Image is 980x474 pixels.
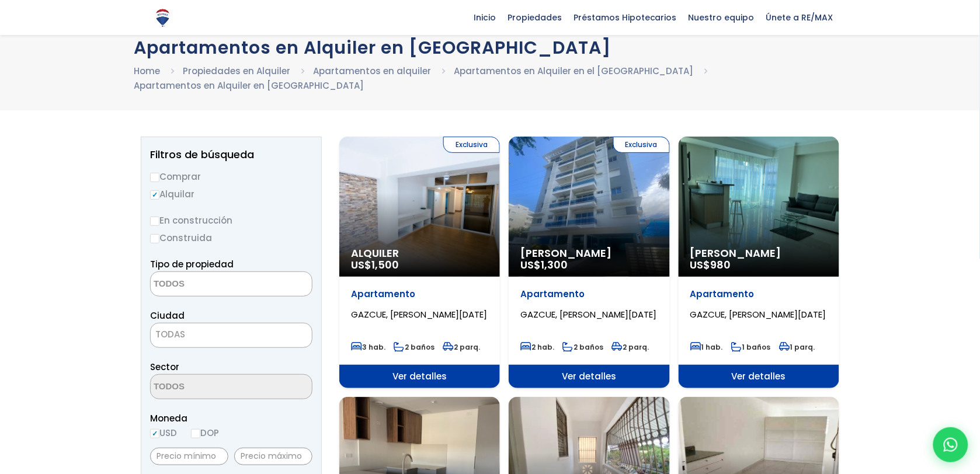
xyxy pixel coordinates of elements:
[152,8,173,28] img: Logo de REMAX
[351,308,487,320] span: GAZCUE, [PERSON_NAME][DATE]
[731,342,771,352] span: 1 baños
[679,137,839,388] a: [PERSON_NAME] US$980 Apartamento GAZCUE, [PERSON_NAME][DATE] 1 hab. 1 baños 1 parq. Ver detalles
[150,190,159,200] input: Alquilar
[541,257,568,272] span: 1,300
[371,257,399,272] span: 1,500
[150,448,228,465] input: Precio mínimo
[502,9,568,26] span: Propiedades
[191,429,200,438] input: DOP
[690,257,731,272] span: US$
[150,173,159,182] input: Comprar
[134,37,846,58] h1: Apartamentos en Alquiler en [GEOGRAPHIC_DATA]
[509,137,669,388] a: Exclusiva [PERSON_NAME] US$1,300 Apartamento GAZCUE, [PERSON_NAME][DATE] 2 hab. 2 baños 2 parq. V...
[150,361,179,373] span: Sector
[562,342,603,352] span: 2 baños
[443,137,500,153] span: Exclusiva
[351,248,488,259] span: Alquiler
[150,213,312,228] label: En construcción
[443,342,480,352] span: 2 parq.
[351,288,488,300] p: Apartamento
[150,231,312,245] label: Construida
[150,323,312,348] span: TODAS
[151,375,264,400] textarea: Search
[134,78,364,93] li: Apartamentos en Alquiler en [GEOGRAPHIC_DATA]
[150,426,177,440] label: USD
[568,9,683,26] span: Préstamos Hipotecarios
[234,448,312,465] input: Precio máximo
[151,272,264,297] textarea: Search
[151,326,312,343] span: TODAS
[509,365,669,388] span: Ver detalles
[520,342,554,352] span: 2 hab.
[351,257,399,272] span: US$
[454,65,694,77] a: Apartamentos en Alquiler en el [GEOGRAPHIC_DATA]
[150,411,312,426] span: Moneda
[313,65,431,77] a: Apartamentos en alquiler
[155,328,185,340] span: TODAS
[183,65,290,77] a: Propiedades en Alquiler
[150,429,159,438] input: USD
[520,288,658,300] p: Apartamento
[613,137,670,153] span: Exclusiva
[150,169,312,184] label: Comprar
[339,137,500,388] a: Exclusiva Alquiler US$1,500 Apartamento GAZCUE, [PERSON_NAME][DATE] 3 hab. 2 baños 2 parq. Ver de...
[690,342,723,352] span: 1 hab.
[760,9,839,26] span: Únete a RE/MAX
[150,149,312,161] h2: Filtros de búsqueda
[679,365,839,388] span: Ver detalles
[150,258,234,270] span: Tipo de propiedad
[711,257,731,272] span: 980
[520,308,656,320] span: GAZCUE, [PERSON_NAME][DATE]
[690,248,828,259] span: [PERSON_NAME]
[339,365,500,388] span: Ver detalles
[690,288,828,300] p: Apartamento
[779,342,815,352] span: 1 parq.
[134,65,160,77] a: Home
[150,309,185,322] span: Ciudad
[150,187,312,201] label: Alquilar
[520,257,568,272] span: US$
[394,342,435,352] span: 2 baños
[351,342,385,352] span: 3 hab.
[150,234,159,243] input: Construida
[520,248,658,259] span: [PERSON_NAME]
[611,342,649,352] span: 2 parq.
[191,426,219,440] label: DOP
[683,9,760,26] span: Nuestro equipo
[690,308,826,320] span: GAZCUE, [PERSON_NAME][DATE]
[150,217,159,226] input: En construcción
[468,9,502,26] span: Inicio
